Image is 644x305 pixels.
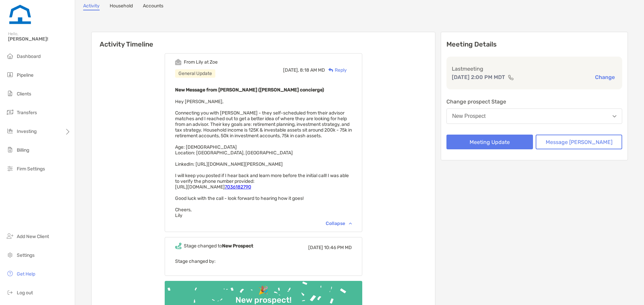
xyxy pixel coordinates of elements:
[349,222,352,224] img: Chevron icon
[17,290,33,296] span: Log out
[452,73,505,81] p: [DATE] 2:00 PM MDT
[446,108,622,124] button: New Prospect
[6,164,14,172] img: firm-settings icon
[175,87,324,93] b: New Message from [PERSON_NAME] ([PERSON_NAME] concierge)
[452,113,486,119] div: New Prospect
[446,40,622,49] p: Meeting Details
[6,89,14,97] img: clients icon
[300,67,325,73] span: 8:18 AM MD
[6,108,14,116] img: transfers icon
[17,54,41,59] span: Dashboard
[17,147,29,153] span: Billing
[446,135,533,149] button: Meeting Update
[17,91,31,97] span: Clients
[283,67,299,73] span: [DATE],
[17,72,34,78] span: Pipeline
[184,59,218,65] div: From Lily at Zoe
[8,3,32,27] img: Zoe Logo
[536,135,622,149] button: Message [PERSON_NAME]
[326,221,352,226] div: Collapse
[17,110,37,116] span: Transfers
[6,251,14,259] img: settings icon
[6,146,14,154] img: billing icon
[17,166,45,172] span: Firm Settings
[6,232,14,240] img: add_new_client icon
[308,245,323,250] span: [DATE]
[324,245,352,250] span: 10:46 PM MD
[6,71,14,79] img: pipeline icon
[83,3,100,10] a: Activity
[325,67,347,74] div: Reply
[8,36,71,42] span: [PERSON_NAME]!
[92,32,435,48] h6: Activity Timeline
[143,3,163,10] a: Accounts
[222,243,253,249] b: New Prospect
[6,127,14,135] img: investing icon
[6,52,14,60] img: dashboard icon
[17,234,49,239] span: Add New Client
[593,74,617,81] button: Change
[452,65,617,73] p: Last meeting
[256,286,271,295] div: 🎉
[175,257,352,265] p: Stage changed by:
[233,295,294,305] div: New prospect!
[6,270,14,278] img: get-help icon
[225,184,251,190] a: 7036182790
[17,252,35,258] span: Settings
[175,59,181,65] img: Event icon
[17,271,35,277] span: Get Help
[508,75,514,80] img: communication type
[328,68,333,72] img: Reply icon
[6,288,14,296] img: logout icon
[612,115,616,118] img: Open dropdown arrow
[175,243,181,249] img: Event icon
[175,99,352,218] span: Hey [PERSON_NAME], Connecting you with [PERSON_NAME] - they self-scheduled from their advisor mat...
[446,97,622,106] p: Change prospect Stage
[175,69,215,78] div: General Update
[110,3,133,10] a: Household
[17,129,37,134] span: Investing
[184,243,253,249] div: Stage changed to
